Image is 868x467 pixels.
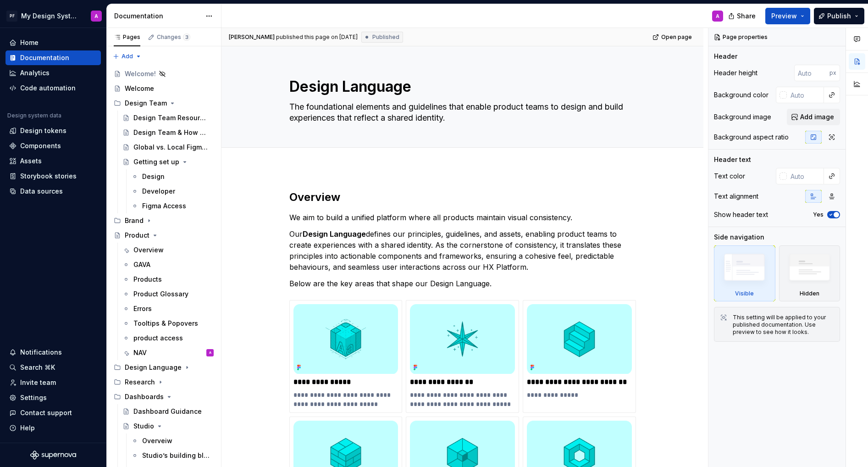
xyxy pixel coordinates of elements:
[125,84,154,93] div: Welcome
[133,275,162,284] div: Products
[119,111,217,125] a: Design Team Resources & Guides
[20,126,66,135] div: Design tokens
[119,155,217,169] a: Getting set up
[125,216,144,225] div: Brand
[119,345,217,360] a: NAVA
[133,143,209,152] div: Global vs. Local Figma Libraries
[209,348,211,357] div: A
[127,199,217,213] a: Figma Access
[410,304,515,374] img: 1da2f483-1a80-4738-ac05-382cbd207022.png
[6,11,17,22] div: PF
[119,301,217,316] a: Errors
[20,408,72,417] div: Contact support
[133,289,188,299] div: Product Glossary
[127,169,217,184] a: Design
[119,272,217,287] a: Products
[7,112,61,119] div: Design system data
[20,172,77,181] div: Storybook stories
[20,423,35,433] div: Help
[110,81,217,96] a: Welcome
[714,90,768,100] div: Background color
[133,128,209,137] div: Design Team & How We Work
[183,33,190,41] span: 3
[119,404,217,419] a: Dashboard Guidance
[6,35,101,50] a: Home
[787,87,824,103] input: Auto
[787,109,840,125] button: Add image
[6,360,101,375] button: Search ⌘K
[133,334,183,343] div: product access
[119,125,217,140] a: Design Team & How We Work
[125,392,164,401] div: Dashboards
[30,450,76,460] a: Supernova Logo
[119,331,217,345] a: product access
[800,112,834,122] span: Add image
[142,172,165,181] div: Design
[6,375,101,390] a: Invite team
[119,419,217,434] a: Studio
[133,260,150,269] div: GAVA
[800,290,819,297] div: Hidden
[229,33,275,41] span: [PERSON_NAME]
[110,213,217,228] div: Brand
[276,33,358,41] div: published this page on [DATE]
[714,52,737,61] div: Header
[287,100,634,125] textarea: The foundational elements and guidelines that enable product teams to design and build experience...
[714,133,789,142] div: Background aspect ratio
[787,168,824,184] input: Auto
[650,31,696,44] a: Open page
[110,375,217,389] div: Research
[119,287,217,301] a: Product Glossary
[133,304,152,313] div: Errors
[829,69,836,77] p: px
[94,12,98,20] div: A
[133,113,209,122] div: Design Team Resources & Guides
[6,154,101,168] a: Assets
[20,187,63,196] div: Data sources
[6,139,101,153] a: Components
[21,11,80,21] div: My Design System
[765,8,810,24] button: Preview
[133,422,154,431] div: Studio
[714,233,764,242] div: Side navigation
[737,11,756,21] span: Share
[127,184,217,199] a: Developer
[127,434,217,448] a: Overveiw
[794,65,829,81] input: Auto
[119,243,217,257] a: Overview
[714,112,771,122] div: Background image
[714,192,758,201] div: Text alignment
[6,169,101,183] a: Storybook stories
[110,96,217,111] div: Design Team
[714,155,751,164] div: Header text
[733,314,834,336] div: This setting will be applied to your published documentation. Use preview to see how it looks.
[20,38,39,47] div: Home
[813,211,824,218] label: Yes
[157,33,190,41] div: Changes
[20,363,55,372] div: Search ⌘K
[289,278,636,289] p: Below are the key areas that shape our Design Language.
[114,11,201,21] div: Documentation
[714,68,757,78] div: Header height
[110,228,217,243] a: Product
[6,406,101,420] button: Contact support
[20,83,76,93] div: Code automation
[293,304,398,374] img: 4a6791a7-3afa-4ef3-8d93-d0efdbe96496.png
[724,8,762,24] button: Share
[125,378,155,387] div: Research
[20,156,42,166] div: Assets
[372,33,399,41] span: Published
[714,210,768,219] div: Show header text
[716,12,719,20] div: A
[125,99,167,108] div: Design Team
[110,50,144,63] button: Add
[289,190,340,204] strong: Overview
[303,229,366,239] strong: Design Language
[814,8,864,24] button: Publish
[6,390,101,405] a: Settings
[289,228,636,272] p: Our defines our principles, guidelines, and assets, enabling product teams to create experiences ...
[133,157,179,167] div: Getting set up
[827,11,851,21] span: Publish
[771,11,797,21] span: Preview
[6,184,101,199] a: Data sources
